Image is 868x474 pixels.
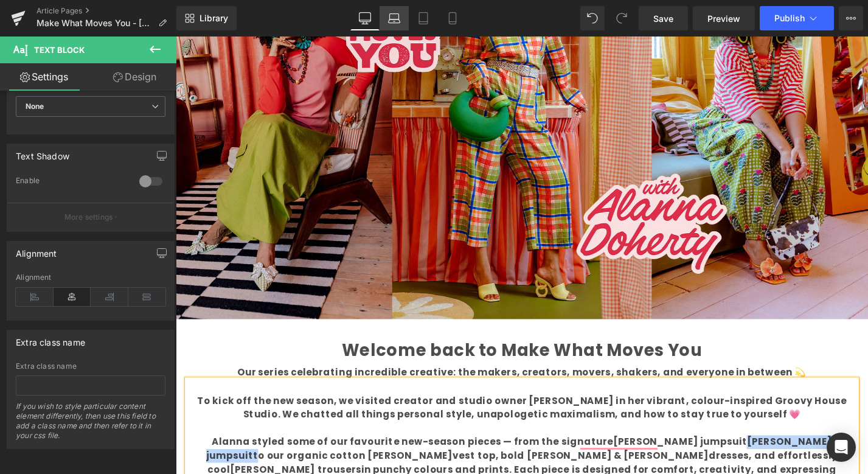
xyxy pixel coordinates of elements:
[16,330,85,347] div: Extra class name
[176,6,237,30] a: New Library
[36,6,176,16] a: Article Pages
[409,6,438,30] a: Tablet
[693,6,755,30] a: Preview
[294,439,340,453] a: vest top
[580,6,605,30] button: Undo
[16,144,69,161] div: Text Shadow
[64,212,113,223] p: More settings
[176,321,560,346] b: Welcome back to Make What Moves You
[58,453,197,467] a: [PERSON_NAME] trousers
[16,176,127,189] div: Enable
[26,102,44,111] b: None
[827,433,856,462] div: Open Intercom Messenger
[7,203,174,231] button: More settings
[34,45,85,55] span: Text Block
[653,12,673,25] span: Save
[16,242,57,259] div: Alignment
[567,439,609,453] a: dresses
[36,18,153,28] span: Make What Moves You - [PERSON_NAME] [PERSON_NAME]
[32,424,698,453] a: [PERSON_NAME] jumpsuit
[839,6,863,30] button: More
[23,380,713,409] b: To kick off the new season, we visited creator and studio owner [PERSON_NAME] in her vibrant, col...
[16,362,165,371] div: Extra class name
[438,6,467,30] a: Mobile
[200,13,228,24] span: Library
[66,350,671,364] b: Our series celebrating incredible creative: the makers, creators, movers, shakers, and everyone i...
[16,273,165,282] div: Alignment
[16,402,165,448] div: If you wish to style particular content element differently, then use this field to add a class n...
[609,6,634,30] button: Redo
[774,13,805,23] span: Publish
[760,6,834,30] button: Publish
[176,37,868,474] iframe: To enrich screen reader interactions, please activate Accessibility in Grammarly extension settings
[380,6,409,30] a: Laptop
[707,12,740,25] span: Preview
[350,6,380,30] a: Desktop
[91,63,179,91] a: Design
